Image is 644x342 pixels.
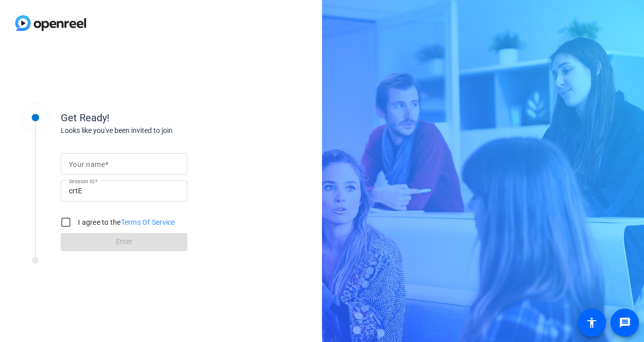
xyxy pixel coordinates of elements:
a: Terms Of Service [121,218,175,226]
div: Looks like you've been invited to join [61,125,263,136]
mat-label: Your name [69,160,105,168]
mat-icon: message [619,317,631,329]
mat-label: Session ID [69,178,95,184]
label: I agree to the [76,217,175,227]
div: Get Ready! [61,110,263,125]
mat-icon: accessibility [586,317,598,329]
